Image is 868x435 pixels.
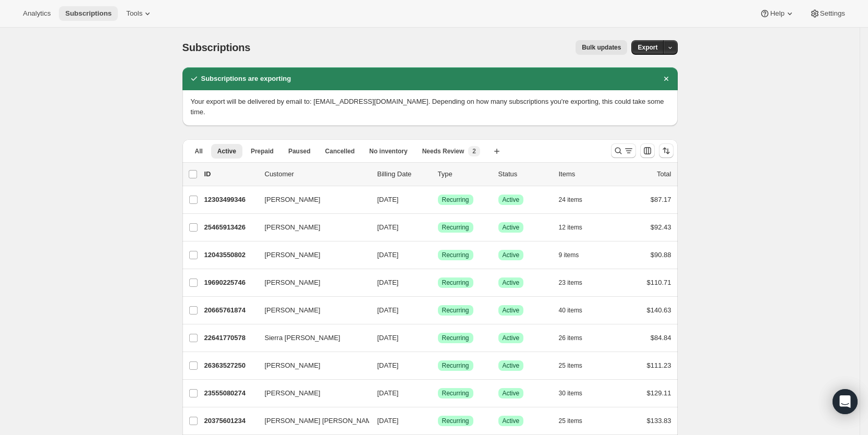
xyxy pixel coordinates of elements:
[204,360,256,371] p: 26363527250
[204,277,256,288] p: 19690225746
[201,74,291,84] h2: Subscriptions are exporting
[503,223,520,232] span: Active
[195,147,203,155] span: All
[559,303,594,318] button: 40 items
[377,223,399,231] span: [DATE]
[753,6,801,21] button: Help
[503,417,520,425] span: Active
[204,250,256,260] p: 12043550802
[498,169,551,179] p: Status
[204,192,671,207] div: 12303499346[PERSON_NAME][DATE]SuccessRecurringSuccessActive24 items$87.17
[647,306,671,314] span: $140.63
[265,222,321,233] span: [PERSON_NAME]
[204,388,256,398] p: 23555080274
[442,361,469,370] span: Recurring
[288,147,311,155] span: Paused
[204,333,256,343] p: 22641770578
[204,386,671,401] div: 23555080274[PERSON_NAME][DATE]SuccessRecurringSuccessActive30 items$129.11
[251,147,274,155] span: Prepaid
[265,333,340,343] span: Sierra [PERSON_NAME]
[503,251,520,259] span: Active
[204,416,256,426] p: 20375601234
[204,169,671,179] div: IDCustomerBilling DateTypeStatusItemsTotal
[204,220,671,235] div: 25465913426[PERSON_NAME][DATE]SuccessRecurringSuccessActive12 items$92.43
[23,9,51,18] span: Analytics
[659,143,674,158] button: Sort the results
[442,279,469,287] span: Recurring
[204,414,671,428] div: 20375601234[PERSON_NAME] [PERSON_NAME][DATE]SuccessRecurringSuccessActive25 items$133.83
[559,306,582,315] span: 40 items
[259,302,363,319] button: [PERSON_NAME]
[651,251,671,259] span: $90.88
[651,196,671,203] span: $87.17
[559,334,582,342] span: 26 items
[265,388,321,398] span: [PERSON_NAME]
[820,9,845,18] span: Settings
[503,279,520,287] span: Active
[647,389,671,397] span: $129.11
[204,331,671,345] div: 22641770578Sierra [PERSON_NAME][DATE]SuccessRecurringSuccessActive26 items$84.84
[657,169,671,179] p: Total
[259,357,363,374] button: [PERSON_NAME]
[377,361,399,369] span: [DATE]
[582,43,621,52] span: Bulk updates
[217,147,236,155] span: Active
[559,192,594,207] button: 24 items
[377,389,399,397] span: [DATE]
[559,279,582,287] span: 23 items
[559,331,594,345] button: 26 items
[259,413,363,429] button: [PERSON_NAME] [PERSON_NAME]
[559,275,594,290] button: 23 items
[265,360,321,371] span: [PERSON_NAME]
[472,147,476,155] span: 2
[438,169,490,179] div: Type
[17,6,57,21] button: Analytics
[377,334,399,342] span: [DATE]
[442,306,469,315] span: Recurring
[559,361,582,370] span: 25 items
[120,6,159,21] button: Tools
[442,251,469,259] span: Recurring
[377,306,399,314] span: [DATE]
[259,247,363,263] button: [PERSON_NAME]
[647,279,671,286] span: $110.71
[559,358,594,373] button: 25 items
[204,275,671,290] div: 19690225746[PERSON_NAME][DATE]SuccessRecurringSuccessActive23 items$110.71
[647,417,671,425] span: $133.83
[559,414,594,428] button: 25 items
[204,195,256,205] p: 12303499346
[325,147,355,155] span: Cancelled
[833,389,858,414] div: Open Intercom Messenger
[265,277,321,288] span: [PERSON_NAME]
[651,223,671,231] span: $92.43
[259,219,363,236] button: [PERSON_NAME]
[559,386,594,401] button: 30 items
[126,9,142,18] span: Tools
[559,169,611,179] div: Items
[442,196,469,204] span: Recurring
[503,196,520,204] span: Active
[559,196,582,204] span: 24 items
[559,220,594,235] button: 12 items
[377,279,399,286] span: [DATE]
[651,334,671,342] span: $84.84
[204,222,256,233] p: 25465913426
[442,417,469,425] span: Recurring
[442,334,469,342] span: Recurring
[803,6,851,21] button: Settings
[647,361,671,369] span: $111.23
[611,143,636,158] button: Search and filter results
[259,274,363,291] button: [PERSON_NAME]
[59,6,118,21] button: Subscriptions
[377,251,399,259] span: [DATE]
[559,248,591,262] button: 9 items
[503,361,520,370] span: Active
[204,303,671,318] div: 20665761874[PERSON_NAME][DATE]SuccessRecurringSuccessActive40 items$140.63
[204,248,671,262] div: 12043550802[PERSON_NAME][DATE]SuccessRecurringSuccessActive9 items$90.88
[503,334,520,342] span: Active
[369,147,407,155] span: No inventory
[204,305,256,316] p: 20665761874
[488,144,505,159] button: Create new view
[442,223,469,232] span: Recurring
[204,169,256,179] p: ID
